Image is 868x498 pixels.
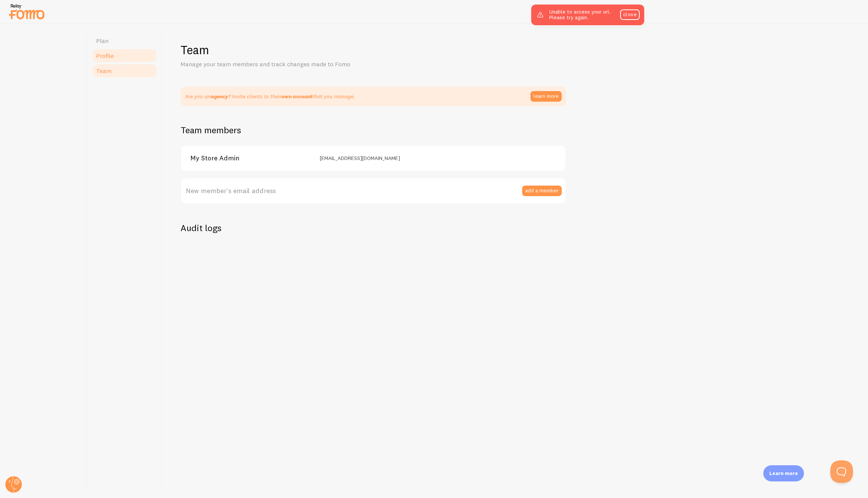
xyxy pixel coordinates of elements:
[190,155,311,161] div: My Store Admin
[92,63,157,78] a: Team
[96,37,108,44] span: Plan
[211,93,228,100] strong: agency
[769,470,798,477] p: Learn more
[180,42,850,58] h1: Team
[763,465,804,481] div: Learn more
[281,93,313,100] strong: own account
[185,93,355,100] div: Are you an ? Invite clients to their .
[180,222,222,234] h2: Audit logs
[620,9,640,20] a: close
[531,5,644,25] div: Unable to access your url. Please try again.
[530,91,562,102] a: learn more
[96,52,114,59] span: Profile
[320,155,400,161] span: [EMAIL_ADDRESS][DOMAIN_NAME]
[96,67,112,75] span: Team
[281,93,353,100] em: that you manage
[830,460,853,483] iframe: Help Scout Beacon - Open
[522,186,562,196] button: add a member
[92,48,157,63] a: Profile
[8,2,46,21] img: fomo-relay-logo-orange.svg
[180,60,361,69] p: Manage your team members and track changes made to Fomo
[180,124,566,136] h2: Team members
[180,178,566,204] label: New member's email address
[92,33,157,48] a: Plan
